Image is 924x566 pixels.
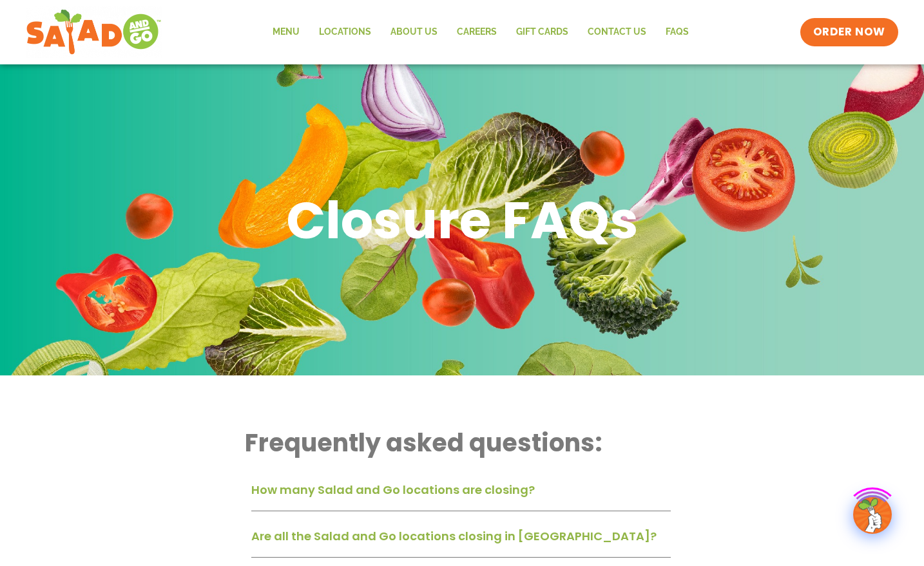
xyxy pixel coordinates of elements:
a: Menu [263,17,309,47]
nav: Menu [263,17,698,47]
a: Are all the Salad and Go locations closing in [GEOGRAPHIC_DATA]? [251,528,657,544]
h2: Frequently asked questions: [245,427,677,458]
a: Careers [447,17,506,47]
h1: Closure FAQs [286,187,639,254]
a: Contact Us [578,17,656,47]
div: How many Salad and Go locations are closing? [251,478,671,511]
a: GIFT CARDS [506,17,578,47]
a: About Us [381,17,447,47]
a: How many Salad and Go locations are closing? [251,482,535,498]
span: ORDER NOW [813,24,885,40]
div: Are all the Salad and Go locations closing in [GEOGRAPHIC_DATA]? [251,524,671,558]
a: Locations [309,17,381,47]
a: FAQs [656,17,698,47]
img: new-SAG-logo-768×292 [26,6,162,58]
a: ORDER NOW [800,18,898,46]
